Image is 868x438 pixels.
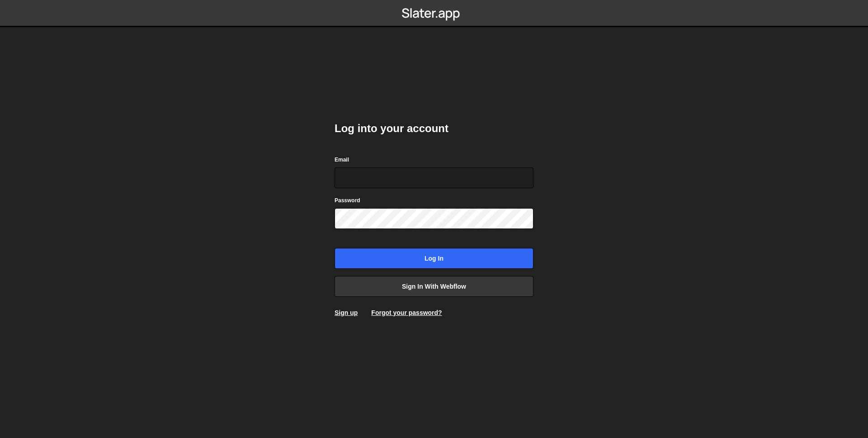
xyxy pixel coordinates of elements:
[335,276,533,297] a: Sign in with Webflow
[371,309,442,316] a: Forgot your password?
[335,309,358,316] a: Sign up
[335,155,349,164] label: Email
[335,196,360,205] label: Password
[335,248,533,269] input: Log in
[335,121,533,136] h2: Log into your account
